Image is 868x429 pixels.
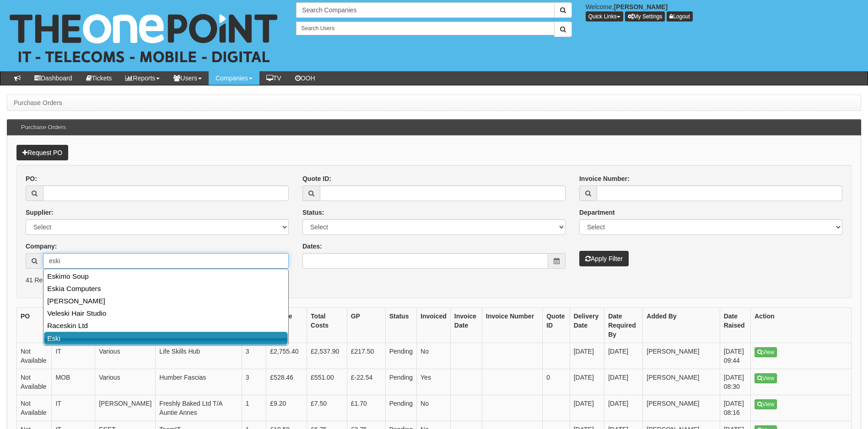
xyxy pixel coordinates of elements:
a: Veleski Hair Studio [44,307,287,319]
a: OOH [288,71,322,85]
a: Dashboard [27,71,79,85]
td: 0 [543,369,570,395]
td: [DATE] [570,395,604,421]
input: Search Users [296,21,554,35]
a: Logout [667,11,693,21]
th: GP [347,308,385,343]
td: £2,537.90 [307,343,347,369]
a: Companies [209,71,259,85]
th: Date Required By [604,308,643,343]
a: Reports [119,71,167,85]
td: Various [95,343,156,369]
a: My Settings [625,11,665,21]
td: £9.20 [266,395,307,421]
th: Date Raised [720,308,750,343]
td: Freshly Baked Ltd T/A Auntie Annes [156,395,242,421]
td: [PERSON_NAME] [643,395,720,421]
label: Quote ID: [302,174,331,183]
td: No [417,395,451,421]
label: PO: [26,174,37,183]
td: [DATE] [570,369,604,395]
td: £2,755.40 [266,343,307,369]
td: £-22.54 [347,369,385,395]
label: Supplier: [26,208,54,217]
button: Apply Filter [579,251,629,266]
td: £551.00 [307,369,347,395]
td: Yes [417,369,451,395]
td: IT [52,395,95,421]
td: Pending [385,369,416,395]
a: View [755,373,777,383]
td: [PERSON_NAME] [643,343,720,369]
td: £7.50 [307,395,347,421]
a: View [755,399,777,409]
td: 3 [242,369,266,395]
input: Search Companies [296,2,554,18]
label: Company: [26,242,57,251]
th: Invoice Number [482,308,543,343]
td: [PERSON_NAME] [95,395,156,421]
td: 3 [242,343,266,369]
th: Action [751,308,852,343]
td: Humber Fascias [156,369,242,395]
td: [DATE] [604,395,643,421]
td: £528.46 [266,369,307,395]
th: PO [17,308,52,343]
td: [DATE] [604,369,643,395]
a: [PERSON_NAME] [44,295,287,307]
th: Total Costs [307,308,347,343]
td: [DATE] [604,343,643,369]
td: [PERSON_NAME] [643,369,720,395]
div: Welcome, [579,2,868,21]
a: Eskimo Soup [44,270,287,282]
label: Status: [302,208,324,217]
td: Pending [385,343,416,369]
td: Life Skills Hub [156,343,242,369]
a: Raceskin Ltd [44,319,287,332]
label: Department [579,208,615,217]
button: Quick Links [586,11,623,21]
td: No [417,343,451,369]
a: Request PO [16,145,68,160]
td: Pending [385,395,416,421]
td: Not Available [17,369,52,395]
a: View [755,347,777,357]
td: IT [52,343,95,369]
td: Not Available [17,395,52,421]
td: £1.70 [347,395,385,421]
label: Dates: [302,242,322,251]
td: £217.50 [347,343,385,369]
a: TV [259,71,288,85]
td: [DATE] [570,343,604,369]
th: Quote ID [543,308,570,343]
a: Eskia Computers [44,282,287,295]
h3: Purchase Orders [16,120,70,135]
b: [PERSON_NAME] [614,3,668,11]
td: Not Available [17,343,52,369]
a: Eski [44,332,288,345]
th: Invoiced [417,308,451,343]
th: Added By [643,308,720,343]
td: [DATE] 09:44 [720,343,750,369]
label: Invoice Number: [579,174,630,183]
a: Users [167,71,209,85]
th: Invoice Date [450,308,482,343]
td: [DATE] 08:16 [720,395,750,421]
td: [DATE] 08:30 [720,369,750,395]
th: Delivery Date [570,308,604,343]
td: MOB [52,369,95,395]
li: Purchase Orders [14,98,62,107]
a: Tickets [79,71,119,85]
p: 41 Results [26,275,842,285]
td: 1 [242,395,266,421]
td: Various [95,369,156,395]
th: Status [385,308,416,343]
